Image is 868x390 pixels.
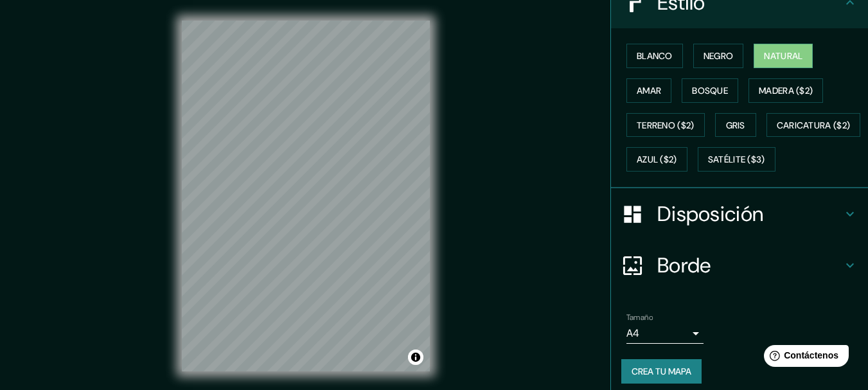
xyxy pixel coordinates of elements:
button: Gris [715,113,756,137]
font: Natural [764,50,802,62]
font: Blanco [637,50,673,62]
div: A4 [626,323,704,344]
font: Bosque [692,85,728,96]
div: Disposición [611,188,868,240]
button: Satélite ($3) [698,147,775,172]
canvas: Mapa [182,21,430,371]
button: Amar [626,78,671,103]
font: Gris [726,120,745,131]
font: Tamaño [626,312,653,323]
button: Bosque [682,78,738,103]
font: A4 [626,326,639,340]
button: Azul ($2) [626,147,687,172]
button: Crea tu mapa [621,359,702,384]
button: Blanco [626,44,683,68]
iframe: Lanzador de widgets de ayuda [754,340,854,376]
font: Azul ($2) [637,154,677,166]
font: Amar [637,85,661,96]
button: Natural [754,44,813,68]
button: Caricatura ($2) [766,113,861,137]
font: Negro [704,50,734,62]
font: Terreno ($2) [637,120,695,131]
font: Caricatura ($2) [777,120,851,131]
font: Disposición [657,200,763,227]
font: Madera ($2) [759,85,813,96]
font: Satélite ($3) [708,154,765,166]
button: Activar o desactivar atribución [408,350,423,365]
button: Negro [693,44,744,68]
font: Borde [657,252,711,279]
div: Borde [611,240,868,291]
button: Madera ($2) [748,78,823,103]
font: Crea tu mapa [632,366,691,377]
button: Terreno ($2) [626,113,705,137]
